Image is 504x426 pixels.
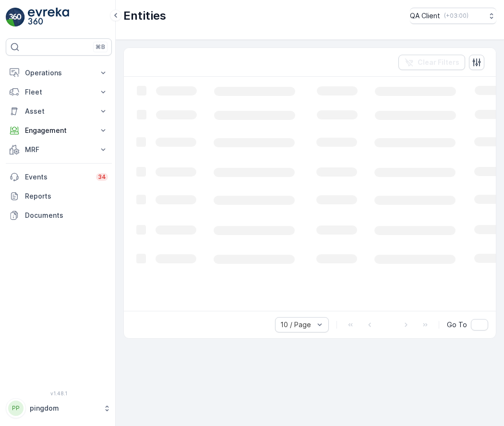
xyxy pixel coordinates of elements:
[6,83,112,102] button: Fleet
[30,403,98,413] p: pingdom
[418,58,459,67] p: Clear Filters
[6,167,112,187] a: Events34
[8,401,24,416] div: PP
[398,55,465,70] button: Clear Filters
[25,191,108,201] p: Reports
[6,140,112,159] button: MRF
[410,11,440,21] p: QA Client
[6,187,112,206] a: Reports
[25,126,93,135] p: Engagement
[28,8,69,27] img: logo_light-DOdMpM7g.png
[410,8,496,24] button: QA Client(+03:00)
[25,145,93,154] p: MRF
[25,106,93,116] p: Asset
[25,68,93,78] p: Operations
[6,206,112,225] a: Documents
[6,102,112,121] button: Asset
[25,172,90,182] p: Events
[6,390,112,396] span: v 1.48.1
[25,87,93,97] p: Fleet
[96,43,105,51] p: ⌘B
[98,173,106,181] p: 34
[6,63,112,83] button: Operations
[6,121,112,140] button: Engagement
[6,398,112,418] button: PPpingdom
[444,12,468,20] p: ( +03:00 )
[123,8,166,24] p: Entities
[447,320,467,330] span: Go To
[6,8,25,27] img: logo
[25,211,108,220] p: Documents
